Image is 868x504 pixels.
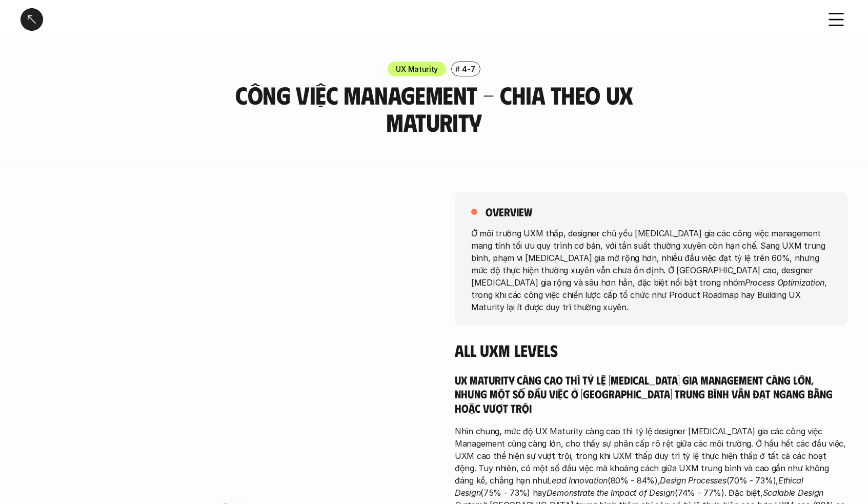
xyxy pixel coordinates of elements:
p: 4-7 [462,64,475,74]
em: Design Processes [660,475,726,486]
h6: # [455,65,460,73]
iframe: Interactive or visual content [21,192,413,500]
em: Process Optimization [745,277,824,287]
em: Lead Innovation [547,475,608,486]
h5: overview [486,205,532,219]
h3: Công việc Management - Chia theo UX maturity [216,82,652,136]
h5: UX Maturity càng cao thì tỷ lệ [MEDICAL_DATA] gia Management càng lớn, nhưng một số đầu việc ở [G... [455,373,847,415]
em: Demonstrate the Impact of Design [547,488,675,498]
p: UX Maturity [396,64,438,74]
h4: All UXM Levels [455,340,847,360]
p: Ở môi trường UXM thấp, designer chủ yếu [MEDICAL_DATA] gia các công việc management mang tính tối... [471,227,831,313]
